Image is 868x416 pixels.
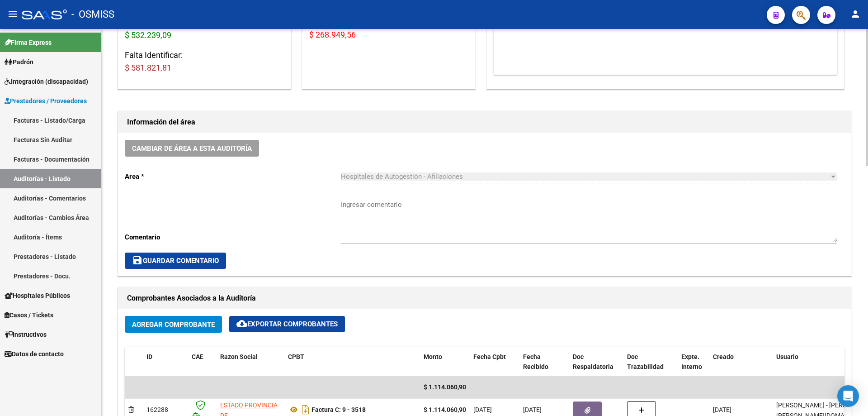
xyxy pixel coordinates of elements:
[217,347,284,377] datatable-header-cell: Razon Social
[71,5,114,24] span: - OSMISS
[143,347,188,377] datatable-header-cell: ID
[850,9,861,19] mat-icon: person
[420,347,470,377] datatable-header-cell: Monto
[523,406,542,413] span: [DATE]
[709,347,773,377] datatable-header-cell: Creado
[127,115,842,129] h1: Información del área
[627,353,664,371] span: Doc Trazabilidad
[5,96,87,106] span: Prestadores / Proveedores
[5,57,33,67] span: Padrón
[5,77,88,86] span: Integración (discapacidad)
[236,318,247,329] mat-icon: cloud_download
[523,353,548,371] span: Fecha Recibido
[341,172,463,181] span: Hospitales de Autogestión - Afiliaciones
[5,330,47,339] span: Instructivos
[5,310,53,320] span: Casos / Tickets
[837,385,859,407] div: Open Intercom Messenger
[125,232,341,242] p: Comentario
[192,353,203,360] span: CAE
[132,144,252,153] span: Cambiar de área a esta auditoría
[125,16,284,42] h3: Total Items Auditados:
[5,38,52,48] span: Firma Express
[229,316,345,332] button: Exportar Comprobantes
[125,63,171,72] span: $ 581.821,81
[623,347,678,377] datatable-header-cell: Doc Trazabilidad
[424,406,466,413] strong: $ 1.114.060,90
[473,406,492,413] span: [DATE]
[776,353,798,360] span: Usuario
[146,406,168,413] span: 162288
[5,349,64,359] span: Datos de contacto
[125,140,259,157] button: Cambiar de área a esta auditoría
[573,353,613,371] span: Doc Respaldatoria
[713,406,731,413] span: [DATE]
[470,347,519,377] datatable-header-cell: Fecha Cpbt
[569,347,623,377] datatable-header-cell: Doc Respaldatoria
[519,347,569,377] datatable-header-cell: Fecha Recibido
[132,255,143,266] mat-icon: save
[284,347,420,377] datatable-header-cell: CPBT
[236,320,338,328] span: Exportar Comprobantes
[220,353,258,360] span: Razon Social
[132,257,219,265] span: Guardar Comentario
[424,383,466,391] span: $ 1.114.060,90
[473,353,506,360] span: Fecha Cpbt
[188,347,217,377] datatable-header-cell: CAE
[125,253,226,269] button: Guardar Comentario
[125,49,284,74] h3: Falta Identificar:
[681,353,702,371] span: Expte. Interno
[127,291,842,306] h1: Comprobantes Asociados a la Auditoría
[288,353,304,360] span: CPBT
[309,30,356,39] span: $ 268.949,56
[125,316,222,333] button: Agregar Comprobante
[713,353,734,360] span: Creado
[5,291,70,301] span: Hospitales Públicos
[424,353,442,360] span: Monto
[132,320,215,329] span: Agregar Comprobante
[7,9,18,19] mat-icon: menu
[125,172,341,182] p: Area *
[311,406,366,413] strong: Factura C: 9 - 3518
[125,30,171,40] span: $ 532.239,09
[146,353,152,360] span: ID
[678,347,709,377] datatable-header-cell: Expte. Interno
